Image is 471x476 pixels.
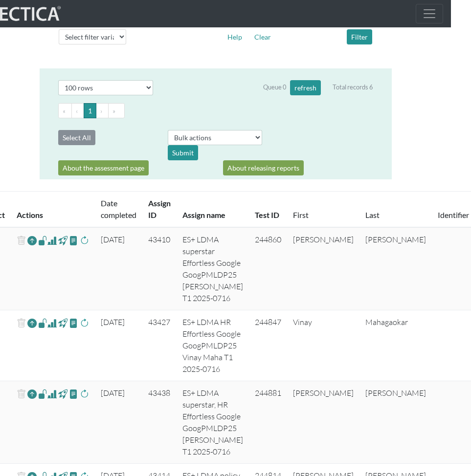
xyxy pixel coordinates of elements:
td: 244860 [249,227,287,310]
span: view [58,388,67,399]
button: Toggle navigation [416,4,443,23]
a: Identifier [438,210,469,219]
td: [PERSON_NAME] [359,381,432,464]
span: rescore [80,235,89,246]
span: view [69,317,78,328]
a: About releasing reports [223,160,304,175]
a: Help [223,31,247,41]
span: Analyst score [47,317,57,329]
th: Actions [11,192,95,228]
td: [DATE] [95,310,142,381]
span: view [69,235,78,246]
a: Reopen [27,316,37,330]
td: ES+ LDMA superstar, HR Effortless Google GoogPMLDP25 [PERSON_NAME] T1 2025-0716 [177,381,249,464]
th: Assign ID [142,192,177,228]
td: ES+ LDMA superstar Effortless Google GoogPMLDP25 [PERSON_NAME] T1 2025-0716 [177,227,249,310]
span: delete [17,234,26,248]
span: rescore [80,388,89,400]
button: Go to page 1 [84,103,96,118]
span: view [58,235,67,246]
td: [PERSON_NAME] [287,227,359,310]
td: [DATE] [95,381,142,464]
a: Reopen [27,387,37,401]
span: view [69,388,78,399]
td: [PERSON_NAME] [359,227,432,310]
td: 244847 [249,310,287,381]
td: 43410 [142,227,177,310]
button: Select All [58,130,95,145]
td: Mahagaokar [359,310,432,381]
span: delete [17,316,26,330]
td: ES+ LDMA HR Effortless Google GoogPMLDP25 Vinay Maha T1 2025-0716 [177,310,249,381]
span: view [38,235,47,246]
td: [PERSON_NAME] [287,381,359,464]
button: Help [223,29,247,44]
th: Test ID [249,192,287,228]
a: About the assessment page [58,160,149,175]
a: Last [365,210,380,219]
span: Analyst score [47,235,57,246]
span: Analyst score [47,388,57,400]
button: Clear [250,29,275,44]
a: Date completed [101,198,136,219]
span: view [58,317,67,328]
td: 43438 [142,381,177,464]
ul: Pagination [58,103,373,118]
span: view [38,317,47,328]
button: refresh [290,80,321,95]
span: rescore [80,317,89,329]
div: Submit [168,145,198,160]
th: Assign name [177,192,249,228]
span: delete [17,387,26,401]
span: view [38,388,47,399]
td: [DATE] [95,227,142,310]
div: Queue 0 Total records 6 [263,80,373,95]
button: Filter [347,29,372,44]
td: 43427 [142,310,177,381]
td: 244881 [249,381,287,464]
a: Reopen [27,234,37,248]
td: Vinay [287,310,359,381]
a: First [293,210,309,219]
